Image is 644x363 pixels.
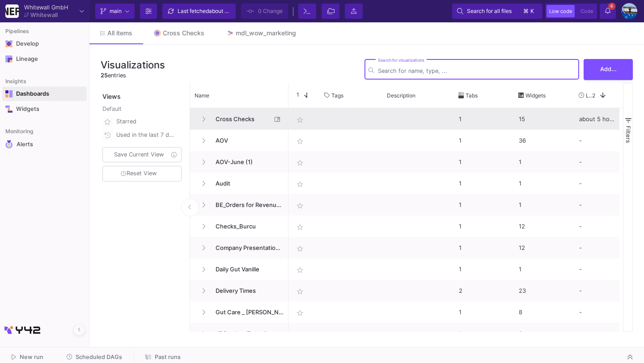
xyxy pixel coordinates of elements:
span: BE_Orders for Revenue Development [210,194,284,215]
div: Develop [16,40,30,47]
div: Press SPACE to select this row. [190,151,288,173]
span: Cross Checks [210,109,271,130]
div: 1 [514,194,574,215]
span: AOV-June (1) [210,152,284,173]
button: Search for all files⌘k [452,4,542,19]
span: All items [107,30,132,37]
button: Last fetchedabout 3 hours ago [162,4,236,19]
mat-icon: star_border [295,286,305,297]
div: Press SPACE to select this row. [190,258,288,280]
div: Press SPACE to select this row. [190,237,288,258]
div: mdl_wow_marketing [236,30,296,37]
div: Lineage [16,55,74,63]
div: - [574,215,619,237]
div: Used in the last 7 days [116,128,176,142]
div: 1 [514,258,574,280]
div: - [574,130,619,151]
span: New run [20,354,43,360]
div: 2 [454,280,514,301]
span: Audit [210,173,284,194]
a: Navigation iconAlerts [2,137,87,152]
mat-expansion-panel-header: Navigation iconDevelop [2,37,87,51]
mat-icon: star_border [295,243,305,254]
button: Used in the last 7 days [101,128,183,142]
div: - [574,323,619,344]
span: Tags [331,92,343,99]
input: Search for name, type, ... [378,68,575,74]
span: Past runs [155,354,181,360]
span: Filters [625,126,632,143]
div: Widgets [16,106,74,113]
div: Views [101,83,185,101]
button: Low code [547,5,575,17]
span: Company Presentation Check [210,237,284,258]
div: Default [102,105,183,115]
div: Press SPACE to select this row. [190,130,288,151]
img: AEdFTp4_RXFoBzJxSaYPMZp7Iyigz82078j9C0hFtL5t=s96-c [621,3,637,19]
img: YZ4Yr8zUCx6JYM5gIgaTIQYeTXdcwQjnYC8iZtTV.png [5,4,19,18]
div: Press SPACE to select this row. [190,301,288,323]
span: Description [387,92,415,99]
span: k [530,6,534,17]
span: main [110,4,122,18]
div: Press SPACE to select this row. [288,151,619,173]
div: 1 [454,258,514,280]
div: 12 [514,215,574,237]
mat-icon: star_border [295,308,305,318]
div: 1 [454,173,514,194]
div: Press SPACE to select this row. [288,108,619,130]
a: Navigation iconLineage [2,52,87,66]
span: Last Used [586,92,592,99]
div: 15 [514,108,574,130]
div: - [574,258,619,280]
button: Save Current View [102,147,182,162]
div: Press SPACE to select this row. [190,194,288,215]
button: 6 [600,4,616,19]
div: Press SPACE to select this row. [190,215,288,237]
span: JF Product Topsellers [210,323,284,344]
div: Press SPACE to select this row. [288,194,619,215]
div: 1 [454,130,514,151]
mat-icon: star_border [295,200,305,211]
span: 1 [293,91,299,99]
span: Save Current View [114,151,164,158]
span: Gut Care _ [PERSON_NAME] [210,302,284,323]
span: Name [195,92,209,99]
button: Reset View [102,166,182,181]
span: Tabs [466,92,478,99]
div: - [574,151,619,173]
img: Tab icon [154,30,161,37]
span: Delivery Times [210,280,284,301]
div: Alerts [17,140,75,148]
div: Whitewall [30,12,58,18]
mat-icon: star_border [295,329,305,340]
span: Search for all files [467,4,512,18]
button: main [95,4,135,19]
div: - [574,301,619,323]
div: Last fetched [178,4,231,18]
div: 2 [514,323,574,344]
span: Checks_Burcu [210,216,284,237]
div: - [574,194,619,215]
span: Add... [600,66,617,72]
div: 1 [454,323,514,344]
h3: Visualizations [101,59,165,71]
mat-icon: star_border [295,157,305,168]
div: Starred [116,115,176,128]
span: Widgets [525,92,546,99]
button: Code [578,5,596,17]
div: 8 [514,301,574,323]
div: Press SPACE to select this row. [190,323,288,344]
mat-icon: star_border [295,114,305,125]
span: Code [580,8,593,14]
span: AOV [210,130,284,151]
mat-icon: star_border [295,265,305,275]
div: - [574,280,619,301]
img: Navigation icon [5,90,13,97]
div: Whitewall GmbH [24,4,68,10]
a: Navigation iconWidgets [2,102,87,116]
button: Add... [584,59,633,80]
span: Daily Gut Vanille [210,259,284,280]
div: Press SPACE to select this row. [288,215,619,237]
div: about 5 hours ago [574,108,619,130]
